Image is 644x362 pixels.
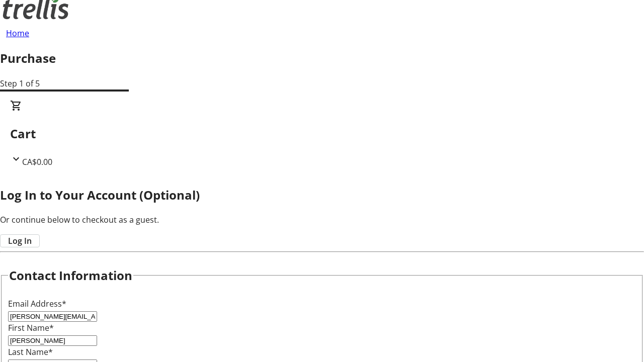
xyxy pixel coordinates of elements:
[10,100,634,168] div: CartCA$0.00
[8,346,53,357] label: Last Name*
[10,125,634,143] h2: Cart
[9,266,132,285] h2: Contact Information
[8,322,54,333] label: First Name*
[8,235,32,247] span: Log In
[22,156,52,167] span: CA$0.00
[8,298,66,309] label: Email Address*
